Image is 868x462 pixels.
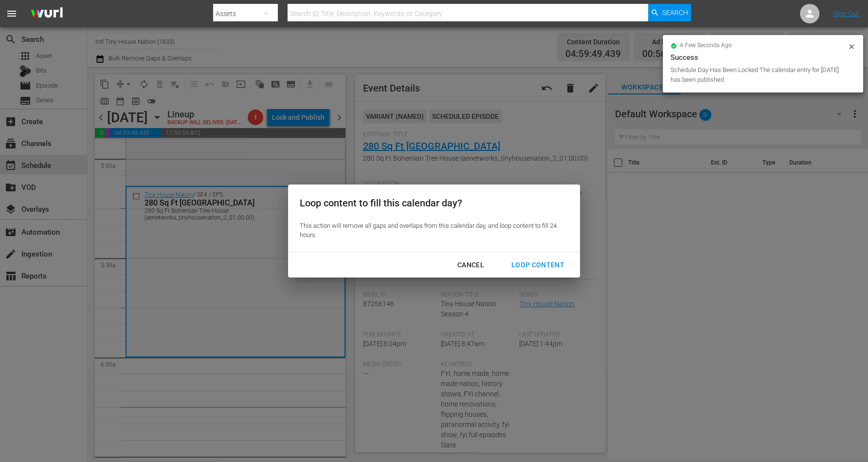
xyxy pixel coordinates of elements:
[670,65,845,85] div: Schedule Day Has Been Locked The calendar entry for [DATE] has been published
[500,256,576,274] button: Loop Content
[23,2,70,25] img: ans4CAIJ8jUAAAAAAAAAAAAAAAAAAAAAAAAgQb4GAAAAAAAAAAAAAAAAAAAAAAAAJMjXAAAAAAAAAAAAAAAAAAAAAAAAgAT5G...
[446,256,496,274] button: Cancel
[662,4,688,21] span: Search
[450,259,492,271] div: Cancel
[6,8,18,19] span: menu
[300,196,562,210] div: Loop content to fill this calendar day?
[680,42,732,50] span: a few seconds ago
[670,52,855,63] div: Success
[300,222,562,240] div: This action will remove all gaps and overlaps from this calendar day, and loop content to fill 24...
[833,10,859,18] a: Sign Out
[504,259,572,271] div: Loop Content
